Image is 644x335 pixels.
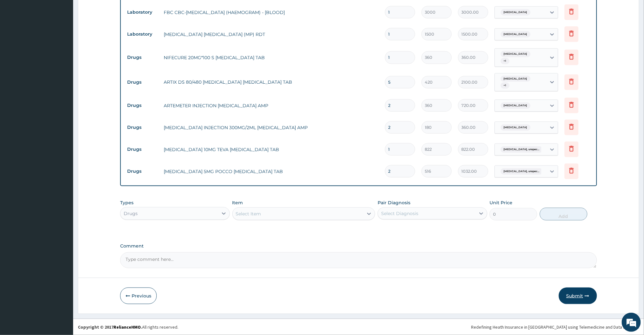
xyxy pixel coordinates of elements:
span: [MEDICAL_DATA] [501,9,531,16]
div: Redefining Heath Insurance in [GEOGRAPHIC_DATA] using Telemedicine and Data Science! [471,324,639,330]
td: FBC CBC-[MEDICAL_DATA] (HAEMOGRAM) - [BLOOD] [161,6,381,19]
label: Pair Diagnosis [378,199,410,206]
span: [MEDICAL_DATA] [501,51,531,57]
div: Select Diagnosis [381,210,418,217]
label: Item [232,199,243,206]
td: Drugs [124,76,161,88]
td: [MEDICAL_DATA] INJECTION 300MG/2ML [MEDICAL_DATA] AMP [161,121,381,134]
td: Drugs [124,143,161,155]
span: + 1 [501,58,510,64]
div: Chat with us now [33,36,107,44]
button: Submit [559,288,597,304]
td: Drugs [124,122,161,133]
span: [MEDICAL_DATA] [501,76,531,82]
label: Unit Price [490,199,512,206]
textarea: Type your message and hit 'Enter' [3,174,121,196]
footer: All rights reserved. [73,319,644,335]
td: [MEDICAL_DATA] [MEDICAL_DATA] (MP) RDT [161,28,381,41]
td: Drugs [124,165,161,177]
img: d_794563401_company_1708531726252_794563401 [12,32,26,48]
td: Laboratory [124,28,161,40]
td: [MEDICAL_DATA] 5MG POCCO [MEDICAL_DATA] TAB [161,165,381,178]
label: Comment [120,243,597,249]
button: Add [540,208,587,220]
span: + 1 [501,82,510,89]
td: NIFECURE 20MG*100 S [MEDICAL_DATA] TAB [161,51,381,64]
td: [MEDICAL_DATA] 10MG TEVA [MEDICAL_DATA] TAB [161,143,381,156]
a: RelianceHMO [113,324,141,330]
td: ARTEMETER INJECTION [MEDICAL_DATA] AMP [161,99,381,112]
span: [MEDICAL_DATA], unspec... [501,168,543,175]
span: We're online! [37,80,88,144]
td: Laboratory [124,6,161,18]
td: Drugs [124,100,161,111]
span: [MEDICAL_DATA] [501,102,531,109]
div: Minimize live chat window [104,3,120,18]
div: Select Item [236,211,261,217]
span: [MEDICAL_DATA] [501,124,531,131]
label: Types [120,200,134,206]
button: Previous [120,288,157,304]
div: Drugs [124,210,138,217]
td: Drugs [124,52,161,63]
span: [MEDICAL_DATA] [501,31,531,38]
strong: Copyright © 2017 . [78,324,142,330]
td: ARTIX DS 80/480 [MEDICAL_DATA] [MEDICAL_DATA] TAB [161,76,381,88]
span: [MEDICAL_DATA], unspec... [501,146,543,153]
